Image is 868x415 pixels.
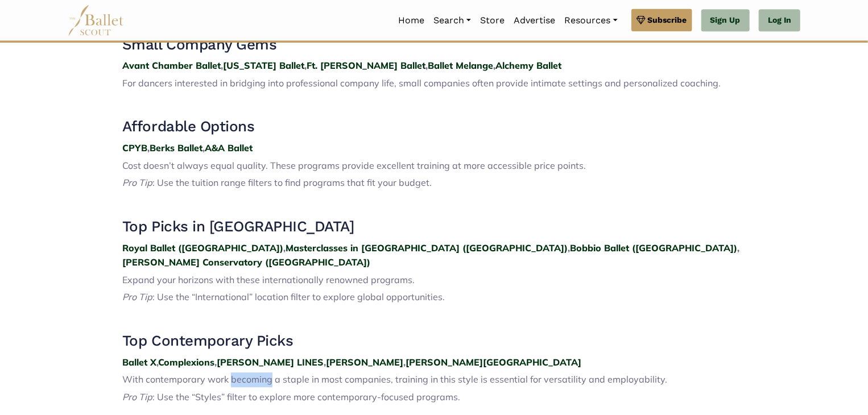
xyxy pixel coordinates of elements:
a: Masterclasses in [GEOGRAPHIC_DATA] ([GEOGRAPHIC_DATA]) [286,242,568,254]
a: Bobbio Ballet ([GEOGRAPHIC_DATA]) [570,242,737,254]
strong: , [324,356,326,368]
a: Sign Up [701,9,750,32]
strong: , [403,356,406,368]
a: Search [429,9,476,32]
span: : Use the “International” location filter to explore global opportunities. [152,291,445,302]
strong: , [568,242,570,254]
span: For dancers interested in bridging into professional company life, small companies often provide ... [122,77,721,89]
a: Advertise [509,9,560,32]
strong: , [214,356,217,368]
a: Complexions [158,356,214,368]
strong: , [737,242,739,254]
a: [PERSON_NAME] LINES [217,356,324,368]
span: Expand your horizons with these internationally renowned programs. [122,274,415,285]
a: Avant Chamber Ballet [122,60,221,71]
span: Subscribe [648,14,687,26]
h3: Top Picks in [GEOGRAPHIC_DATA] [122,217,746,236]
a: Ballet X [122,356,156,368]
a: [PERSON_NAME] [326,356,403,368]
a: Store [476,9,509,32]
strong: , [283,242,286,254]
h3: Top Contemporary Picks [122,331,746,351]
a: Royal Ballet ([GEOGRAPHIC_DATA]) [122,242,283,254]
img: gem.svg [636,14,646,26]
strong: , [202,142,205,153]
a: [US_STATE] Ballet [223,60,304,71]
a: Resources [560,9,622,32]
a: Berks Ballet [150,142,202,153]
span: : Use the tuition range filters to find programs that fit your budget. [152,177,432,188]
a: [PERSON_NAME][GEOGRAPHIC_DATA] [406,356,581,368]
strong: , [304,60,307,71]
strong: , [147,142,150,153]
span: : Use the “Styles” filter to explore more contemporary-focused programs. [152,391,460,402]
h3: Affordable Options [122,117,746,136]
span: Pro Tip [122,177,152,188]
a: Alchemy Ballet [495,60,561,71]
strong: , [221,60,223,71]
a: CPYB [122,142,147,153]
span: Cost doesn’t always equal quality. These programs provide excellent training at more accessible p... [122,160,586,171]
span: With contemporary work becoming a staple in most companies, training in this style is essential f... [122,374,667,385]
a: Subscribe [631,9,692,31]
a: A&A Ballet [205,142,253,153]
a: Ballet Melange [428,60,493,71]
a: Home [394,9,429,32]
span: Pro Tip [122,291,152,302]
strong: , [425,60,428,71]
strong: , [493,60,495,71]
h3: Small Company Gems [122,35,746,55]
a: Ft. [PERSON_NAME] Ballet [307,60,425,71]
a: Log In [759,9,800,32]
strong: , [156,356,158,368]
a: [PERSON_NAME] Conservatory ([GEOGRAPHIC_DATA]) [122,256,370,268]
span: Pro Tip [122,391,152,402]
